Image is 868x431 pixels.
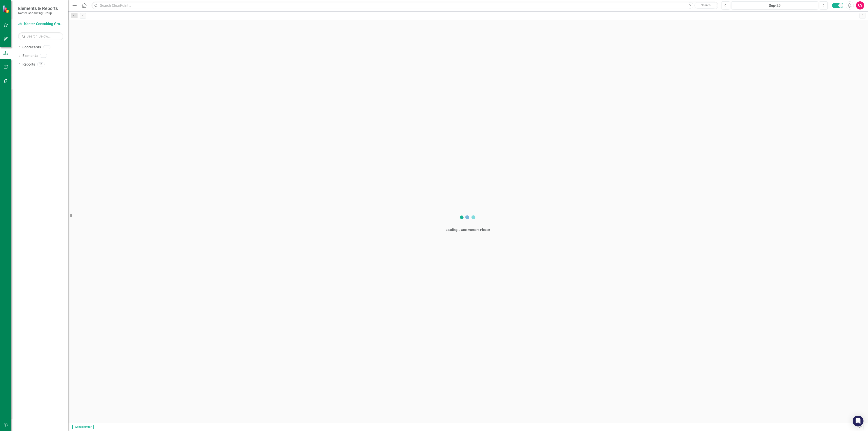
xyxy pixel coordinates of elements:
[856,1,864,9] button: CS
[733,3,816,8] div: Sep-25
[446,227,490,232] div: Loading... One Moment Please
[72,425,94,429] span: Administrator
[18,32,63,40] input: Search Below...
[92,2,718,9] input: Search ClearPoint...
[853,416,863,426] div: Open Intercom Messenger
[701,3,711,7] span: Search
[22,53,38,59] a: Elements
[731,1,818,9] button: Sep-25
[18,11,58,15] small: Kanter Consulting Group
[22,45,41,50] a: Scorecards
[18,6,58,11] span: Elements & Reports
[22,62,35,67] a: Reports
[18,21,63,27] a: Kanter Consulting Group, CPAs & Advisors
[694,2,717,9] button: Search
[2,5,10,13] img: ClearPoint Strategy
[37,62,45,66] div: 12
